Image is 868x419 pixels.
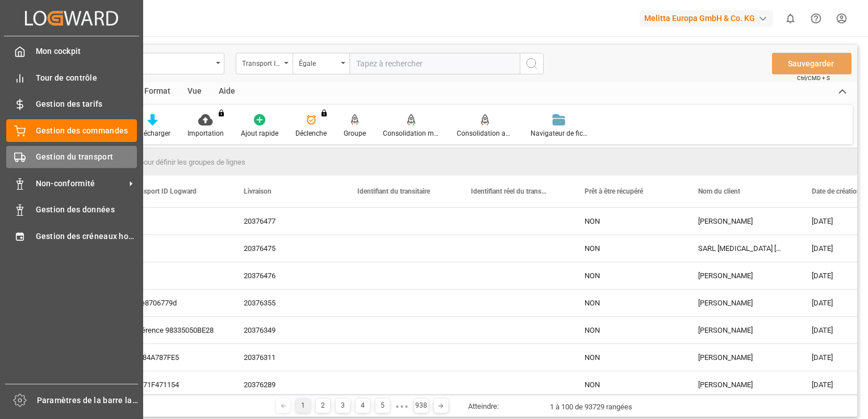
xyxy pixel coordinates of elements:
div: 20376355 [230,290,344,316]
a: Gestion des créneaux horaires [6,225,137,247]
div: FCB71F471154 [116,371,230,398]
span: Faites glisser ici pour définir les groupes de lignes [86,158,245,166]
div: Aide [210,82,244,102]
div: 73fe8706779d [116,290,230,316]
div: NON [571,317,685,343]
div: Format [136,82,179,102]
div: 20376477 [230,208,344,234]
div: NON [571,290,685,316]
button: Bouton de recherche [520,53,544,74]
div: Groupe [344,128,366,139]
div: NON [571,262,685,289]
div: 20376475 [230,235,344,262]
div: 3 [336,399,350,413]
div: 20376349 [230,317,344,343]
input: Tapez à rechercher [349,53,520,74]
button: Ouvrir le menu [236,53,293,74]
button: Sauvegarder [772,53,852,74]
div: [PERSON_NAME] [685,371,798,398]
a: Gestion des données [6,199,137,221]
div: ● ● ● [395,402,408,410]
div: 1 à 100 de 93729 rangées [550,401,632,413]
span: Gestion des tarifs [36,98,137,110]
div: [PERSON_NAME] [685,344,798,371]
div: NON [571,208,685,234]
div: 2 [316,399,330,413]
span: Non-conformité [36,178,126,190]
div: NON [571,371,685,398]
div: Transport ID Logward [242,56,281,69]
div: 1 [296,399,310,413]
button: Centre d’aide [803,6,829,31]
span: Livraison [244,187,272,195]
div: 20376311 [230,344,344,371]
button: Afficher 0 nouvelles notifications [778,6,803,31]
div: Ajout rapide [241,128,278,139]
div: [PERSON_NAME] [685,262,798,289]
span: Transport ID Logward [130,187,197,195]
button: Ouvrir le menu [293,53,349,74]
span: Gestion du transport [36,151,137,163]
div: [PERSON_NAME] [685,290,798,316]
div: Vue [179,82,210,102]
span: Nom du client [698,187,740,195]
div: [PERSON_NAME] [685,317,798,343]
span: Gestion des créneaux horaires [36,231,137,242]
div: SARL [MEDICAL_DATA] [MEDICAL_DATA] [685,235,798,262]
span: Mon cockpit [36,45,137,57]
div: Consolidation manuelle [383,128,440,139]
div: [PERSON_NAME] [685,208,798,234]
span: Identifiant réel du transitaire [471,187,547,195]
a: Mon cockpit [6,40,137,62]
a: Gestion des commandes [6,119,137,141]
span: Ctrl/CMD + S [797,74,830,82]
div: Atteindre: [468,401,499,412]
div: Navigateur de fichiers [531,128,587,139]
div: 4 [356,399,370,413]
span: Paramètres de la barre latérale [37,395,139,407]
span: Tour de contrôle [36,72,137,84]
button: Melitta Europa GmbH & Co. KG [640,7,778,29]
a: Gestion du transport [6,146,137,168]
div: Consolidation automatique [457,128,514,139]
font: Melitta Europa GmbH & Co. KG [644,12,755,24]
div: NON [571,235,685,262]
div: 20376476 [230,262,344,289]
span: Gestion des commandes [36,125,137,137]
span: Identifiant du transitaire [357,187,430,195]
div: Référence 98335050BE28 [116,317,230,343]
span: Prêt à être récupéré [585,187,643,195]
span: Gestion des données [36,204,137,216]
a: Tour de contrôle [6,66,137,89]
div: 938 [414,399,428,413]
div: Télécharger [135,128,170,139]
div: 20376289 [230,371,344,398]
div: Égale [299,56,337,69]
a: Gestion des tarifs [6,93,137,115]
div: 5 [375,399,390,413]
div: NON [571,344,685,371]
div: ECF84A787FE5 [116,344,230,371]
